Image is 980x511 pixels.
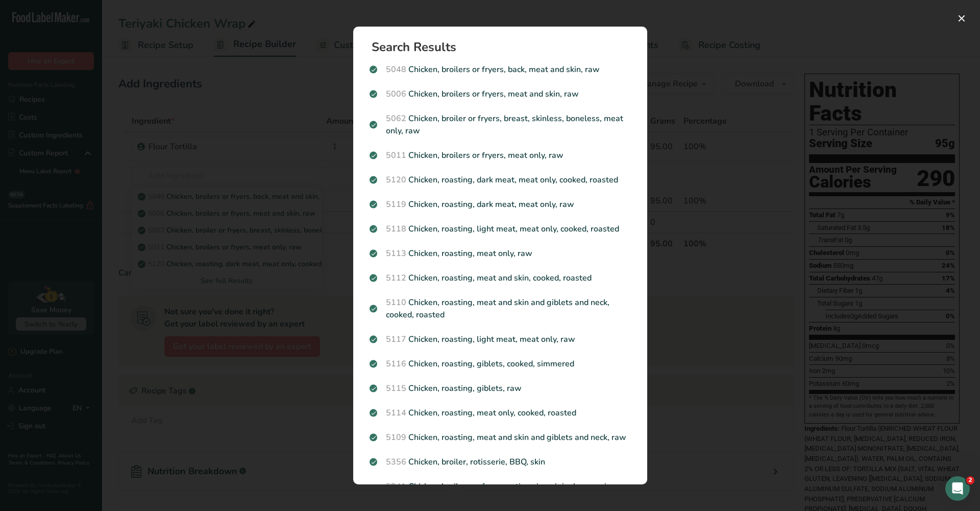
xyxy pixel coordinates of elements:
p: Chicken, broiler or fryers, breast, skinless, boneless, meat only, raw [370,112,631,137]
span: 2 [966,476,974,484]
p: Chicken, roasting, light meat, meat only, cooked, roasted [370,223,631,235]
p: Chicken, roasting, light meat, meat only, raw [370,333,631,345]
p: Chicken, broilers or fryers, meat only, raw [370,149,631,161]
p: Chicken, broiler, rotisserie, BBQ, skin [370,456,631,468]
span: 5109 [386,432,406,443]
p: Chicken, roasting, dark meat, meat only, raw [370,198,631,211]
span: 5115 [386,383,406,394]
h1: Search Results [372,41,637,53]
p: Chicken, broilers or fryers, meat and skin, raw [370,88,631,100]
span: 5116 [386,358,406,369]
p: Chicken, roasting, giblets, cooked, simmered [370,358,631,370]
span: 5011 [386,150,406,161]
span: 5110 [386,297,406,308]
span: 5117 [386,334,406,345]
span: 5113 [386,248,406,259]
span: 5112 [386,272,406,284]
span: 5114 [386,407,406,419]
span: 5356 [386,456,406,468]
p: Chicken, roasting, meat and skin and giblets and neck, raw [370,431,631,444]
p: Chicken, roasting, meat and skin and giblets and neck, cooked, roasted [370,296,631,321]
iframe: Intercom live chat [945,476,970,501]
p: Chicken, broilers or fryers, rotisserie, original seasoning, back, meat only, cooked [370,480,631,505]
span: 5006 [386,88,406,100]
span: 5119 [386,199,406,210]
span: 5120 [386,174,406,185]
p: Chicken, broilers or fryers, back, meat and skin, raw [370,63,631,76]
span: 5048 [386,64,406,75]
span: 5062 [386,113,406,124]
p: Chicken, roasting, giblets, raw [370,382,631,394]
p: Chicken, roasting, meat only, raw [370,247,631,260]
p: Chicken, roasting, meat only, cooked, roasted [370,407,631,419]
span: 5341 [386,481,406,492]
p: Chicken, roasting, dark meat, meat only, cooked, roasted [370,174,631,186]
span: 5118 [386,223,406,235]
p: Chicken, roasting, meat and skin, cooked, roasted [370,272,631,284]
